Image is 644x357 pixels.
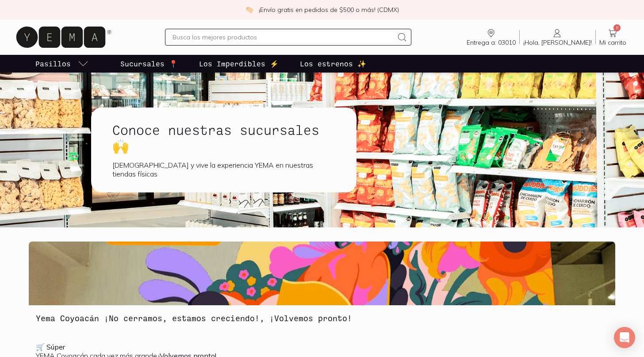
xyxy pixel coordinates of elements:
span: Entrega a: 03010 [467,38,516,46]
p: Sucursales 📍 [120,58,178,69]
a: Entrega a: 03010 [463,28,519,46]
a: ¡Hola, [PERSON_NAME]! [520,28,595,46]
a: Los Imperdibles ⚡️ [197,55,280,73]
div: [DEMOGRAPHIC_DATA] y vive la experiencia YEMA en nuestras tiendas físicas [112,161,335,178]
a: Conoce nuestras sucursales 🙌[DEMOGRAPHIC_DATA] y vive la experiencia YEMA en nuestras tiendas fís... [91,107,385,192]
a: 8Mi carrito [596,28,630,46]
input: Busca los mejores productos [172,32,393,42]
p: Pasillos [35,58,71,69]
b: 🛒 Súper [36,342,65,351]
img: Yema Coyoacán ¡No cerramos, estamos creciendo!, ¡Volvemos pronto! [29,242,615,305]
h1: Conoce nuestras sucursales 🙌 [112,122,335,154]
a: Sucursales 📍 [119,55,180,73]
p: Los Imperdibles ⚡️ [199,58,279,69]
span: Mi carrito [599,38,626,46]
p: ¡Envío gratis en pedidos de $500 o más! (CDMX) [259,5,399,14]
h3: Yema Coyoacán ¡No cerramos, estamos creciendo!, ¡Volvemos pronto! [36,312,608,324]
p: Los estrenos ✨ [300,58,366,69]
a: Los estrenos ✨ [298,55,368,73]
img: check [245,6,253,14]
div: Open Intercom Messenger [614,327,635,348]
span: ¡Hola, [PERSON_NAME]! [523,38,592,46]
a: pasillo-todos-link [34,55,90,73]
span: 8 [613,24,621,31]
